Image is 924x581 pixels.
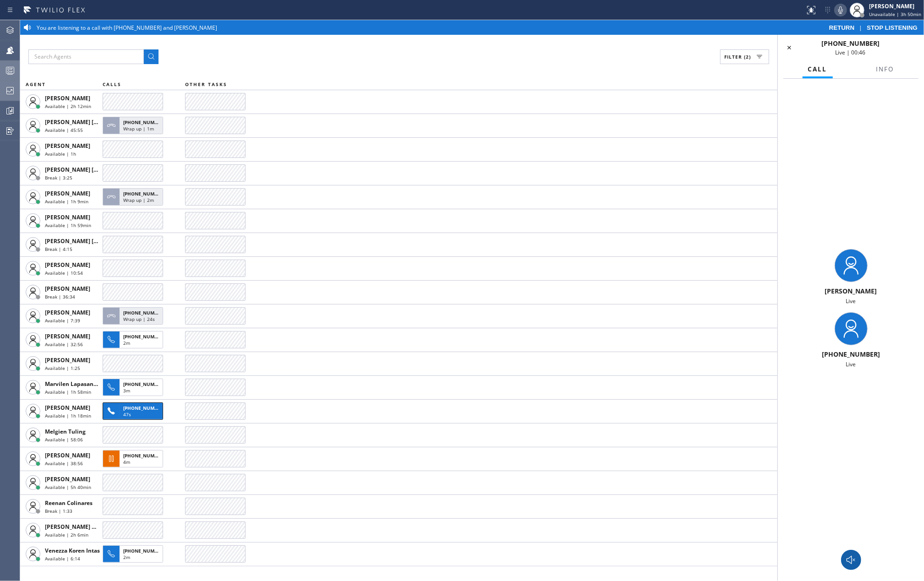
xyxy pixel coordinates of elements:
[45,142,90,150] span: [PERSON_NAME]
[45,499,93,507] span: Reenan Colinares
[45,356,90,364] span: [PERSON_NAME]
[185,81,227,87] span: OTHER TASKS
[123,119,165,125] span: [PHONE_NUMBER]
[45,103,91,109] span: Available | 2h 12min
[846,297,856,305] span: Live
[103,447,166,470] button: [PHONE_NUMBER]4m
[45,404,90,412] span: [PERSON_NAME]
[45,523,114,531] span: [PERSON_NAME] Guingos
[876,65,894,73] span: Info
[103,543,166,565] button: [PHONE_NUMBER]2m
[45,389,91,395] span: Available | 1h 58min
[871,60,900,78] button: Info
[45,213,90,221] span: [PERSON_NAME]
[45,246,72,252] span: Break | 4:15
[123,381,165,387] span: [PHONE_NUMBER]
[720,49,769,64] button: Filter (2)
[45,151,76,157] span: Available | 1h
[45,127,83,133] span: Available | 45:55
[45,341,83,348] span: Available | 32:56
[45,293,75,300] span: Break | 36:34
[123,190,165,197] span: [PHONE_NUMBER]
[869,2,921,10] div: [PERSON_NAME]
[45,317,80,324] span: Available | 7:39
[45,190,90,197] span: [PERSON_NAME]
[724,54,751,60] span: Filter (2)
[45,285,90,293] span: [PERSON_NAME]
[103,304,166,327] button: [PHONE_NUMBER]Wrap up | 24s
[782,287,920,295] div: [PERSON_NAME]
[26,81,46,87] span: AGENT
[45,94,90,102] span: [PERSON_NAME]
[45,261,90,269] span: [PERSON_NAME]
[862,24,922,32] button: STOP LISTENING
[45,380,100,388] span: Marvilen Lapasanda
[123,411,131,418] span: 47s
[123,316,155,322] span: Wrap up | 24s
[822,350,880,358] span: [PHONE_NUMBER]
[45,428,86,435] span: Melgien Tuling
[123,452,165,459] span: [PHONE_NUMBER]
[28,49,144,64] input: Search Agents
[103,400,166,423] button: [PHONE_NUMBER]47s
[45,451,90,459] span: [PERSON_NAME]
[803,60,833,78] button: Call
[867,24,918,31] span: STOP LISTENING
[103,185,166,208] button: [PHONE_NUMBER]Wrap up | 2m
[123,548,165,554] span: [PHONE_NUMBER]
[103,114,166,137] button: [PHONE_NUMBER]Wrap up | 1m
[45,270,83,276] span: Available | 10:54
[45,174,72,181] span: Break | 3:25
[103,376,166,399] button: [PHONE_NUMBER]3m
[45,555,80,562] span: Available | 6:14
[45,198,88,205] span: Available | 1h 9min
[123,554,130,560] span: 2m
[45,222,91,228] span: Available | 1h 59min
[45,118,137,126] span: [PERSON_NAME] [PERSON_NAME]
[123,459,130,465] span: 4m
[834,4,847,16] button: Mute
[45,508,72,514] span: Break | 1:33
[123,333,165,340] span: [PHONE_NUMBER]
[123,310,165,316] span: [PHONE_NUMBER]
[821,39,880,48] span: [PHONE_NUMBER]
[846,360,856,368] span: Live
[836,49,866,56] span: Live | 00:46
[45,332,90,340] span: [PERSON_NAME]
[841,550,861,570] button: Monitor Call
[45,532,88,538] span: Available | 2h 6min
[45,237,153,245] span: [PERSON_NAME] [PERSON_NAME] Dahil
[808,65,827,73] span: Call
[37,24,217,32] span: You are listening to a call with [PHONE_NUMBER] and [PERSON_NAME]
[45,166,137,174] span: [PERSON_NAME] [PERSON_NAME]
[45,484,91,490] span: Available | 5h 40min
[45,436,83,443] span: Available | 58:06
[45,475,90,483] span: [PERSON_NAME]
[45,460,83,467] span: Available | 38:56
[869,11,921,17] span: Unavailable | 3h 50min
[45,413,91,419] span: Available | 1h 18min
[123,405,165,411] span: [PHONE_NUMBER]
[123,125,154,132] span: Wrap up | 1m
[45,365,80,371] span: Available | 1:25
[829,24,855,31] span: RETURN
[45,309,90,316] span: [PERSON_NAME]
[45,547,100,554] span: Venezza Koren Intas
[825,24,922,32] div: |
[825,24,859,32] button: RETURN
[123,340,130,346] span: 2m
[103,328,166,351] button: [PHONE_NUMBER]2m
[123,197,154,203] span: Wrap up | 2m
[103,81,121,87] span: CALLS
[123,387,130,394] span: 3m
